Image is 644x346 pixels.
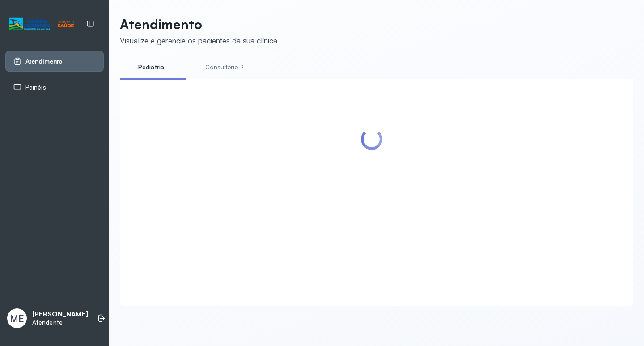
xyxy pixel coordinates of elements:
div: Visualize e gerencie os pacientes da sua clínica [120,36,277,45]
span: Atendimento [25,58,63,65]
img: Logotipo do estabelecimento [9,17,74,31]
a: Consultório 2 [193,60,256,75]
a: Atendimento [13,57,96,66]
p: Atendente [32,319,88,326]
span: Painéis [25,84,46,91]
a: Pediatria [120,60,182,75]
p: Atendimento [120,16,277,32]
p: [PERSON_NAME] [32,310,88,319]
